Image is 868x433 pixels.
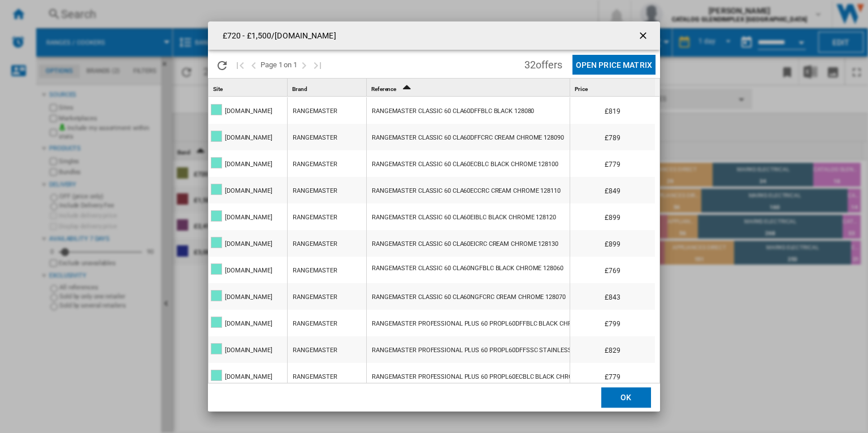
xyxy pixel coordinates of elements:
[288,283,366,309] wk-reference-title-cell: RANGEMASTER
[225,125,272,151] div: [DOMAIN_NAME]
[225,284,272,310] div: [DOMAIN_NAME]
[367,283,570,309] div: https://ao.com/product/cla60ngfcrc-rangemaster-classic-60-gas-cooker-cream-86275-10.aspx
[288,310,366,336] wk-reference-title-cell: RANGEMASTER
[570,177,655,203] div: £849
[293,178,337,204] div: RANGEMASTER
[209,150,287,176] wk-reference-title-cell: AO.COM
[371,86,396,92] span: Reference
[225,311,272,337] div: [DOMAIN_NAME]
[367,124,570,150] div: https://ao.com/product/cla60dffcrc-rangemaster-classic-60-dual-fuel-cooker-cream-86266-12.aspx
[570,203,655,230] div: £899
[290,79,366,96] div: Sort None
[293,284,337,310] div: RANGEMASTER
[288,97,366,123] wk-reference-title-cell: RANGEMASTER
[217,31,336,42] h4: £720 - £1,500/[DOMAIN_NAME]
[367,310,570,336] div: https://ao.com/product/propl60dffblc-rangemaster-professional-plus-60-dual-fuel-cooker-black-8627...
[293,151,337,177] div: RANGEMASTER
[293,337,337,363] div: RANGEMASTER
[372,178,561,204] div: RANGEMASTER CLASSIC 60 CLA60ECCRC CREAM CHROME 128110
[211,51,233,78] button: Reload
[225,258,272,284] div: [DOMAIN_NAME]
[367,336,570,362] div: https://ao.com/product/propl60dffssc-rangemaster-professional-plus-60-dual-fuel-cooker-stainless-...
[225,231,272,257] div: [DOMAIN_NAME]
[261,51,297,78] span: Page 1 on 1
[293,98,337,124] div: RANGEMASTER
[372,205,556,231] div: RANGEMASTER CLASSIC 60 CLA60EIBLC BLACK CHROME 128120
[293,258,337,284] div: RANGEMASTER
[372,231,558,257] div: RANGEMASTER CLASSIC 60 CLA60EICRC CREAM CHROME 128130
[575,86,588,92] span: Price
[367,230,570,256] div: https://ao.com/product/cla60eicrc-rangemaster-classic-60-electric-cooker-cream-86272-11.aspx
[367,177,570,203] div: https://ao.com/product/cla60eccrc-rangemaster-classic-60-electric-cooker-cream-86269-11.aspx
[367,257,570,283] div: https://ao.com/product/cla60ngfblc-rangemaster-classic-60-gas-cooker-black-86273-10.aspx
[570,363,655,389] div: £779
[209,257,287,283] wk-reference-title-cell: AO.COM
[225,98,272,124] div: [DOMAIN_NAME]
[372,256,563,282] div: RANGEMASTER CLASSIC 60 CLA60NGFBLC BLACK CHROME 128060
[311,51,324,78] button: Last page
[288,203,366,230] wk-reference-title-cell: RANGEMASTER
[288,177,366,203] wk-reference-title-cell: RANGEMASTER
[397,86,415,92] span: Sort Ascending
[369,79,570,96] div: Sort Ascending
[225,205,272,231] div: [DOMAIN_NAME]
[247,51,261,78] button: >Previous page
[293,231,337,257] div: RANGEMASTER
[372,98,534,124] div: RANGEMASTER CLASSIC 60 CLA60DFFBLC BLACK 128080
[292,86,307,92] span: Brand
[293,311,337,337] div: RANGEMASTER
[288,257,366,283] wk-reference-title-cell: RANGEMASTER
[633,24,656,47] button: getI18NText('BUTTONS.CLOSE_DIALOG')
[293,205,337,231] div: RANGEMASTER
[572,79,655,96] div: Sort None
[211,79,287,96] div: Sort None
[572,55,656,75] button: Open Price Matrix
[209,177,287,203] wk-reference-title-cell: AO.COM
[637,30,651,44] ng-md-icon: getI18NText('BUTTONS.CLOSE_DIALOG')
[211,79,287,96] div: Site Sort None
[572,79,655,96] div: Price Sort None
[372,125,564,151] div: RANGEMASTER CLASSIC 60 CLA60DFFCRC CREAM CHROME 128090
[367,150,570,176] div: https://ao.com/product/cla60ecblc-rangemaster-classic-60-electric-cooker-black-86268-11.aspx
[570,97,655,123] div: £819
[288,150,366,176] wk-reference-title-cell: RANGEMASTER
[369,79,570,96] div: Reference Sort Ascending
[209,310,287,336] wk-reference-title-cell: AO.COM
[209,363,287,389] wk-reference-title-cell: AO.COM
[209,203,287,230] wk-reference-title-cell: AO.COM
[209,97,287,123] wk-reference-title-cell: AO.COM
[209,283,287,309] wk-reference-title-cell: AO.COM
[570,310,655,336] div: £799
[570,230,655,256] div: £899
[225,178,272,204] div: [DOMAIN_NAME]
[288,124,366,150] wk-reference-title-cell: RANGEMASTER
[570,283,655,309] div: £843
[225,337,272,363] div: [DOMAIN_NAME]
[372,284,566,310] div: RANGEMASTER CLASSIC 60 CLA60NGFCRC CREAM CHROME 128070
[372,151,558,177] div: RANGEMASTER CLASSIC 60 CLA60ECBLC BLACK CHROME 128100
[225,364,272,390] div: [DOMAIN_NAME]
[519,51,567,75] span: 32
[570,336,655,362] div: £829
[293,364,337,390] div: RANGEMASTER
[570,150,655,176] div: £779
[288,230,366,256] wk-reference-title-cell: RANGEMASTER
[372,364,604,390] div: RANGEMASTER PROFESSIONAL PLUS 60 PROPL60ECBLC BLACK CHROME 128190
[372,311,606,337] div: RANGEMASTER PROFESSIONAL PLUS 60 PROPL60DFFBLC BLACK CHROME 128170
[601,387,651,408] button: OK
[293,125,337,151] div: RANGEMASTER
[570,257,655,283] div: £769
[225,151,272,177] div: [DOMAIN_NAME]
[213,86,223,92] span: Site
[570,124,655,150] div: £789
[290,79,366,96] div: Brand Sort None
[288,363,366,389] wk-reference-title-cell: RANGEMASTER
[209,230,287,256] wk-reference-title-cell: AO.COM
[367,363,570,389] div: https://ao.com/product/propl60ecblc-rangemaster-professional-plus-60-electric-cooker-black-86278-...
[209,336,287,362] wk-reference-title-cell: AO.COM
[536,59,562,71] span: offers
[372,337,640,363] div: RANGEMASTER PROFESSIONAL PLUS 60 PROPL60DFFSSC STAINLESS STEEL CHROME 128160
[208,21,660,411] md-dialog: Products list popup
[233,51,247,78] button: First page
[209,124,287,150] wk-reference-title-cell: AO.COM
